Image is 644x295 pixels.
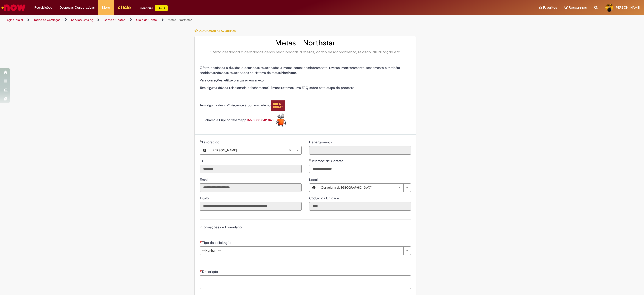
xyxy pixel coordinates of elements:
strong: Northstar. [281,71,297,75]
img: Lupi%20logo.pngx [275,113,287,127]
a: Metas - Northstar [168,18,192,22]
span: Ou chame a Lupi no whatsapp [200,118,287,122]
h2: Metas - Northstar [200,39,411,47]
span: Adicionar a Favoritos [199,29,236,33]
span: Somente leitura - Título [200,196,210,200]
label: Informações de Formulário [200,225,242,229]
span: Tem alguma dúvida relacionada a fechamento? Em temos uma FAQ sobre esta etapa do processo! [200,86,355,90]
img: Colabora%20logo.pngx [271,100,285,111]
button: Adicionar a Favoritos [194,25,238,36]
span: Rascunhos [569,5,587,10]
label: Somente leitura - Título [200,196,210,201]
a: Gente e Gestão [104,18,125,22]
img: click_logo_yellow_360x200.png [117,4,131,11]
input: Departamento [309,146,411,155]
span: Tipo de solicitação [202,240,232,245]
span: Despesas Corporativas [60,5,95,10]
strong: Para correções, utilize o arquivo em anexo. [200,78,264,82]
span: Descrição [202,269,219,274]
span: Somente leitura - Departamento [309,140,333,144]
div: Padroniza [139,5,168,11]
span: [PERSON_NAME] [615,5,640,10]
a: Cervejaria da [GEOGRAPHIC_DATA]Limpar campo Local [318,184,411,192]
span: More [102,5,110,10]
span: Somente leitura - Email [200,177,209,182]
textarea: Descrição [200,275,411,289]
a: +55 0800 042 0403 [246,118,287,122]
input: ID [200,165,302,173]
abbr: Limpar campo Favorecido [286,146,294,154]
a: Rascunhos [565,5,587,10]
span: Necessários [200,270,202,272]
div: Oferta destinada a demandas gerais relacionadas a metas, como desdobramento, revisão, atualização... [200,50,411,55]
label: Somente leitura - Departamento [309,140,333,145]
span: Somente leitura - ID [200,159,204,163]
span: Requisições [34,5,52,10]
button: Favorecido, Visualizar este registro Andressa Fernandes De Sousa [200,146,209,154]
label: Somente leitura - Código da Unidade [309,196,340,201]
span: -- Nenhum -- [202,247,401,255]
a: Todos os Catálogos [34,18,60,22]
span: Oferta destinada a dúvidas e demandas relacionadas a metas como: desdobramento, revisão, monitora... [200,66,400,75]
span: [PERSON_NAME] [212,146,289,154]
ul: Trilhas de página [4,15,426,25]
a: Service Catalog [71,18,93,22]
a: Ciclo de Gente [136,18,157,22]
span: Cervejaria da [GEOGRAPHIC_DATA] [321,184,398,192]
label: Somente leitura - ID [200,158,204,163]
input: Email [200,183,302,192]
span: Necessários - Favorecido [202,140,220,144]
abbr: Limpar campo Local [396,184,403,192]
span: Tem alguma dúvida? Pergunte à comunidade no: [200,103,285,107]
input: Código da Unidade [309,202,411,211]
strong: anexo [275,86,284,90]
a: Colabora [271,103,285,107]
a: [PERSON_NAME]Limpar campo Favorecido [209,146,301,154]
p: +GenAi [155,5,168,11]
label: Somente leitura - Email [200,177,209,182]
span: Obrigatório Preenchido [200,140,202,142]
img: ServiceNow [1,3,26,13]
input: Telefone de Contato [309,165,411,173]
span: Local [309,177,319,182]
span: Favoritos [543,5,557,10]
span: Somente leitura - Código da Unidade [309,196,340,200]
button: Local, Visualizar este registro Cervejaria da Bahia [309,184,318,192]
a: Página inicial [6,18,23,22]
span: Telefone de Contato [311,159,344,163]
span: Necessários [200,241,202,243]
input: Título [200,202,302,211]
span: Obrigatório Preenchido [309,159,311,161]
